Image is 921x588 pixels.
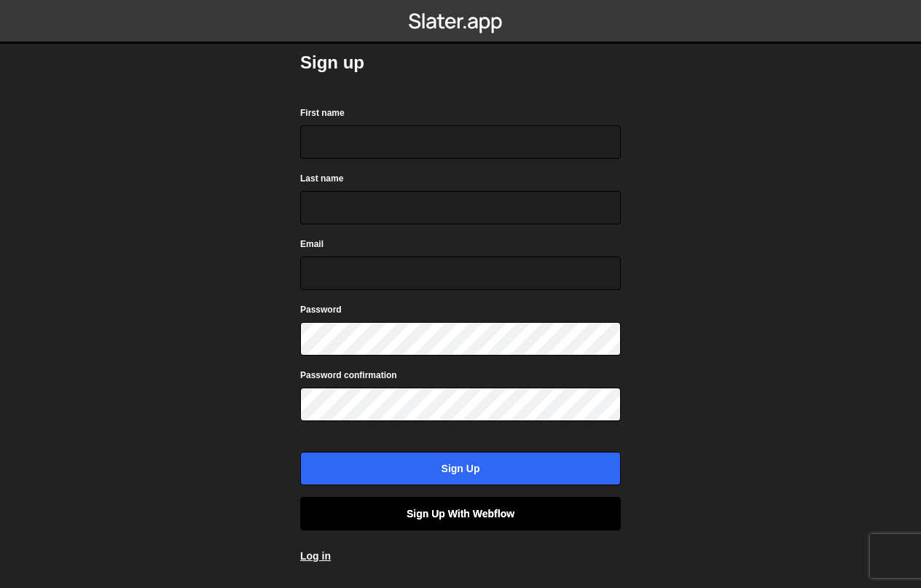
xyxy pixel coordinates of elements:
[300,302,342,317] label: Password
[300,452,621,485] input: Sign up
[300,237,324,251] label: Email
[300,171,343,186] label: Last name
[300,550,331,562] a: Log in
[300,497,621,530] a: Sign up with Webflow
[300,106,345,120] label: First name
[300,368,397,383] label: Password confirmation
[300,51,621,74] h2: Sign up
